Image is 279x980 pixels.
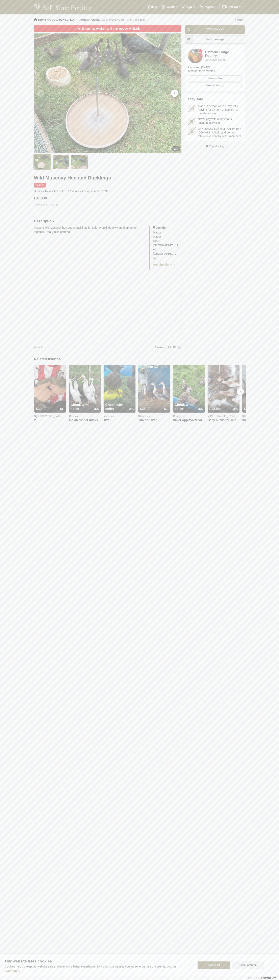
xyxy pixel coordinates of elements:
[198,117,242,124] span: Never pay with anonymous payment services
[34,219,181,223] h2: Description
[5,969,20,972] a: Learn more
[45,190,53,193] span: New
[233,408,238,411] div: 2
[198,408,203,411] div: 3
[105,403,123,411] span: Check with seller
[71,155,88,169] img: Wild Muscovy Hen and Ducklings - 3
[188,49,203,63] img: Daffodil Lodge Poultry
[178,346,181,349] a: Share on Pinterest
[248,977,260,979] span: Powered by
[188,69,215,73] div: Member for 2 months
[34,418,66,422] a: 2 [DEMOGRAPHIC_DATA] [PERSON_NAME] ducks
[173,415,205,418] div: Bridgend
[104,415,135,418] div: Mitcham
[5,965,193,968] p: Cookies help us keep our website safe and give you a better experience. By visiting our website y...
[34,226,145,234] div: I have a wild Muscovy hen and 8 ducklings for sale. Would ideally want them to go together. Reall...
[34,33,181,153] img: Wild Muscovy Hen and Ducklings - 1/3
[104,418,135,422] a: Two [DEMOGRAPHIC_DATA] [PERSON_NAME] and 1 small white chicken
[138,399,170,413] a: £35.00 4
[38,18,46,21] a: Home
[208,415,239,418] div: [GEOGRAPHIC_DATA]
[174,147,176,150] span: 1
[159,3,179,11] a: Location
[92,18,100,21] a: Ducks
[244,407,254,411] span: £15.00
[235,18,245,22] a: Next
[188,82,242,89] a: View all listings
[168,346,171,349] a: Share on Facebook
[34,25,181,32] div: This listing has expired and may not be available
[209,407,220,411] span: £12.00
[173,395,205,413] a: Check with seller 3
[242,399,274,413] a: £15.00 2
[185,35,245,44] a: Send message
[205,50,242,58] a: Daffodil Lodge Poultry
[34,190,44,193] span: Ducks
[179,3,197,11] a: Sign in
[205,58,226,61] div: No active listings
[140,407,150,411] span: £35.00
[71,403,89,411] span: Check with seller
[188,66,210,69] div: Last seen [DATE]
[205,38,224,41] span: Send message
[81,18,90,21] a: Magor
[94,408,99,411] div: 2
[5,959,193,963] span: Our website uses cookies
[69,395,101,413] a: Check with seller 2
[164,408,169,411] div: 4
[176,147,178,150] span: 3
[175,403,193,411] span: Check with seller
[138,415,170,418] div: Wrexham
[54,190,67,193] span: For sale
[209,144,224,148] span: Report listing
[188,97,242,101] h2: Stay safe
[138,365,170,413] img: Trio of Silver Appleyard (Large Fowl) Ducks Available
[173,346,176,349] a: Share on Twitter
[198,127,242,138] span: Only access Sell Your Poultry from [DOMAIN_NAME] and do not follow links sent by other members
[68,190,81,193] span: 47 views
[198,961,230,969] button: Accept all
[155,346,181,349] div: Share on
[34,3,92,11] img: Sell Your Poultry
[34,155,51,169] img: Wild Muscovy Hen and Ducklings - 1
[153,263,176,266] a: Get directions →
[34,357,245,362] h2: Related listings
[173,418,205,422] a: Silver Appleyard call ducks for sale
[104,365,135,413] img: Two female khaki Campbell and 1 small white chicken
[104,395,135,413] a: Check with seller 2
[34,399,66,413] a: £30.00 2
[220,3,245,11] a: Post an ad
[34,346,42,349] a: Print
[185,25,245,34] a: 0750000XXXX
[34,183,46,188] span: Expired
[60,408,65,411] div: 2
[140,366,148,374] img: Kate Unitt
[101,18,145,21] li: >
[90,18,100,21] li: >
[129,408,134,411] div: 2
[34,415,66,418] div: [GEOGRAPHIC_DATA]
[242,418,274,422] a: Indian runner ducks
[47,18,79,21] li: >
[145,3,159,11] a: Help
[208,418,239,422] a: Baby bucks for sale
[69,415,101,418] div: Honiton
[242,415,274,418] div: Wilsden
[206,28,224,31] span: 0750000XXXX
[169,88,179,98] div: Next slide
[173,365,205,413] img: Silver Appleyard call ducks for sale
[48,18,79,21] a: [GEOGRAPHIC_DATA]
[34,196,181,200] div: £100.00
[232,961,264,969] button: Reject optional
[172,146,180,151] div: /
[82,190,108,193] span: Listing number: 1034
[79,18,89,21] li: >
[103,18,145,21] span: Wild Muscovy Hen and Ducklings
[53,155,70,169] img: Wild Muscovy Hen and Ducklings - 2
[188,75,242,81] a: View profile
[34,203,181,207] p: Published on [DATE]
[208,365,239,413] img: Baby bucks for sale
